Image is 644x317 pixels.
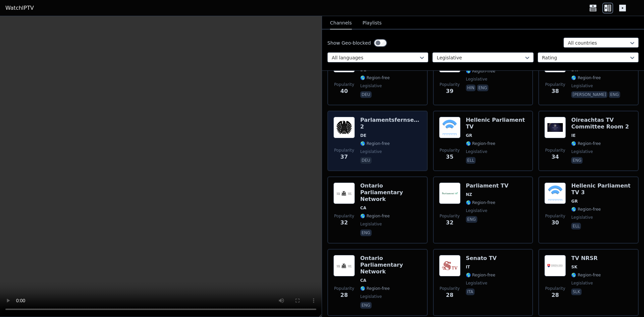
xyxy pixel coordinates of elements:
span: legislative [571,149,593,154]
h6: TV NRSR [571,255,601,262]
img: TV NRSR [544,255,566,276]
span: legislative [360,83,382,89]
p: hin [466,85,476,91]
h6: Hellenic Parliament TV [466,117,527,130]
span: legislative [360,149,382,154]
button: Playlists [363,17,382,30]
span: Popularity [440,148,460,153]
img: Oireachtas TV Committee Room 2 [544,117,566,138]
span: Popularity [334,82,354,87]
span: SK [571,264,577,270]
span: legislative [571,280,593,286]
span: CA [360,205,366,211]
span: Popularity [545,82,565,87]
p: eng [360,302,372,309]
p: eng [609,91,620,98]
span: 🌎 Region-free [466,272,495,278]
span: Popularity [440,213,460,219]
img: Senato TV [439,255,461,276]
span: 38 [551,87,559,95]
h6: Hellenic Parliament TV 3 [571,182,633,196]
p: ita [466,288,475,295]
span: legislative [466,208,487,213]
p: slk [571,288,581,295]
span: 🌎 Region-free [571,141,601,146]
span: 37 [340,153,348,161]
span: 39 [446,87,453,95]
span: NZ [466,192,472,197]
p: eng [360,229,372,236]
p: ell [571,223,581,229]
span: legislative [466,76,487,82]
span: Popularity [334,148,354,153]
p: deu [360,91,372,98]
img: Hellenic Parliament TV 3 [544,182,566,204]
img: Parlamentsfernsehen 2 [333,117,355,138]
span: Popularity [440,82,460,87]
span: 28 [340,291,348,299]
p: ell [466,157,476,164]
span: Popularity [334,213,354,219]
button: Channels [330,17,352,30]
span: 🌎 Region-free [360,286,390,291]
span: GR [466,133,472,138]
span: 34 [551,153,559,161]
span: 🌎 Region-free [571,272,601,278]
p: eng [466,216,477,223]
p: [PERSON_NAME] [571,91,607,98]
a: WatchIPTV [5,4,34,12]
span: legislative [360,221,382,227]
span: legislative [466,280,487,286]
span: 🌎 Region-free [571,75,601,81]
span: IT [466,264,470,270]
p: eng [571,157,583,164]
span: 🌎 Region-free [466,200,495,205]
img: Ontario Parliamentary Network [333,255,355,276]
label: Show Geo-blocked [327,40,371,46]
span: legislative [571,215,593,220]
span: 28 [446,291,453,299]
span: legislative [360,294,382,299]
span: 🌎 Region-free [571,207,601,212]
span: 32 [340,219,348,227]
span: Popularity [545,213,565,219]
span: IE [571,133,576,138]
h6: Parliament TV [466,182,508,189]
span: 35 [446,153,453,161]
span: Popularity [334,286,354,291]
span: Popularity [545,148,565,153]
span: legislative [466,149,487,154]
img: Hellenic Parliament TV [439,117,461,138]
span: Popularity [545,286,565,291]
span: 30 [551,219,559,227]
h6: Ontario Parliamentary Network [360,255,422,275]
img: Ontario Parliamentary Network [333,182,355,204]
p: eng [477,85,488,91]
p: deu [360,157,372,164]
span: CA [360,278,366,283]
h6: Senato TV [466,255,497,262]
span: 🌎 Region-free [360,75,390,81]
span: 32 [446,219,453,227]
img: Parliament TV [439,182,461,204]
span: 🌎 Region-free [466,68,495,74]
span: 🌎 Region-free [466,141,495,146]
h6: Parlamentsfernsehen 2 [360,117,422,130]
span: 🌎 Region-free [360,141,390,146]
h6: Ontario Parliamentary Network [360,182,422,203]
h6: Oireachtas TV Committee Room 2 [571,117,633,130]
span: 40 [340,87,348,95]
span: DE [360,133,366,138]
span: GR [571,199,578,204]
span: 28 [551,291,559,299]
span: legislative [571,83,593,89]
span: 🌎 Region-free [360,213,390,219]
span: Popularity [440,286,460,291]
